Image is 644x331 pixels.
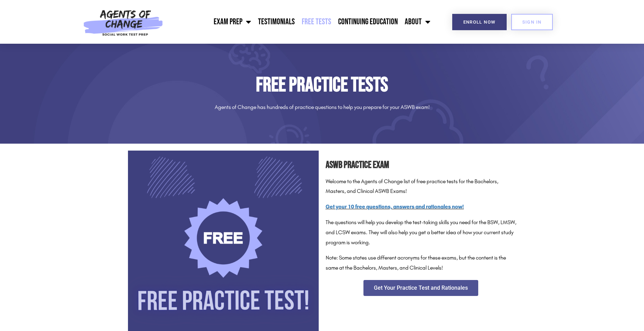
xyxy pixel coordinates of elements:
a: About [401,13,434,31]
h1: Free Practice Tests [128,75,516,95]
a: Enroll Now [452,14,507,30]
a: Exam Prep [210,13,255,31]
p: Welcome to the Agents of Change list of free practice tests for the Bachelors, Masters, and Clini... [326,177,516,197]
span: Enroll Now [463,20,496,24]
p: The questions will help you develop the test-taking skills you need for the BSW, LMSW, and LCSW e... [326,218,516,247]
a: Get your 10 free questions, answers and rationales now! [326,203,464,210]
p: Agents of Change has hundreds of practice questions to help you prepare for your ASWB exam! [128,102,516,112]
p: Note: Some states use different acronyms for these exams, but the content is the same at the Bach... [326,253,516,273]
h2: ASWB Practice Exam [326,158,516,173]
span: SIGN IN [522,20,542,24]
a: SIGN IN [511,14,553,30]
a: Testimonials [255,13,298,31]
a: Continuing Education [335,13,401,31]
span: Get Your Practice Test and Rationales [374,285,468,291]
a: Free Tests [298,13,335,31]
nav: Menu [167,13,434,31]
a: Get Your Practice Test and Rationales [363,280,478,296]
